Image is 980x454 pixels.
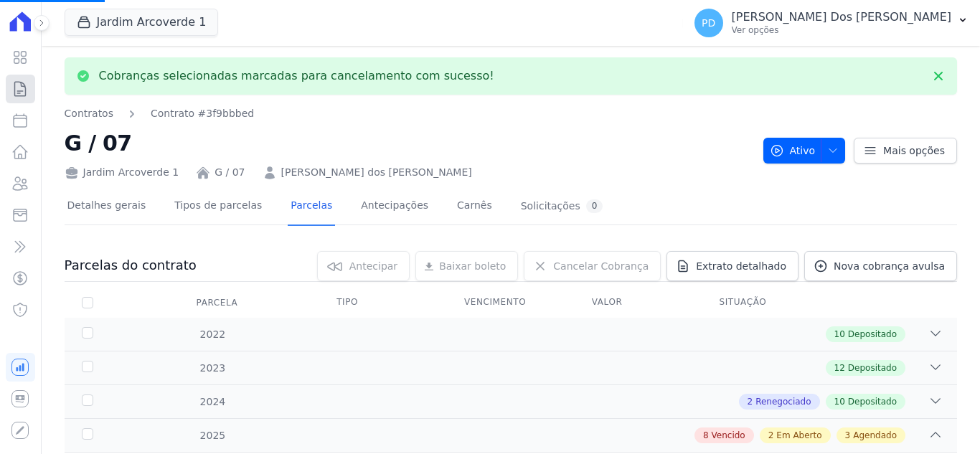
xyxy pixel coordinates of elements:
[732,10,951,24] p: [PERSON_NAME] Dos [PERSON_NAME]
[883,143,945,158] span: Mais opções
[65,257,197,274] h3: Parcelas do contrato
[848,395,897,408] span: Depositado
[447,288,575,318] th: Vencimento
[151,106,254,121] a: Contrato #3f9bbbed
[854,138,957,164] a: Mais opções
[712,429,745,442] span: Vencido
[732,24,951,36] p: Ver opções
[215,165,245,180] a: G / 07
[853,429,897,442] span: Agendado
[763,138,846,164] button: Ativo
[804,251,957,281] a: Nova cobrança avulsa
[319,288,447,318] th: Tipo
[65,106,255,121] nav: Breadcrumb
[518,188,606,226] a: Solicitações0
[281,165,472,180] a: [PERSON_NAME] dos [PERSON_NAME]
[703,429,709,442] span: 8
[65,106,113,121] a: Contratos
[575,288,702,318] th: Valor
[848,361,897,374] span: Depositado
[755,395,811,408] span: Renegociado
[65,106,752,121] nav: Breadcrumb
[834,395,845,408] span: 10
[358,188,431,226] a: Antecipações
[666,251,798,281] a: Extrato detalhado
[768,429,774,442] span: 2
[586,199,603,213] div: 0
[65,9,219,36] button: Jardim Arcoverde 1
[770,138,816,164] span: Ativo
[748,395,753,408] span: 2
[848,328,897,341] span: Depositado
[99,69,494,83] p: Cobranças selecionadas marcadas para cancelamento com sucesso!
[65,165,179,180] div: Jardim Arcoverde 1
[776,429,821,442] span: Em Aberto
[65,188,149,226] a: Detalhes gerais
[288,188,335,226] a: Parcelas
[179,288,255,317] div: Parcela
[702,288,829,318] th: Situação
[696,259,786,273] span: Extrato detalhado
[834,328,845,341] span: 10
[683,3,980,43] button: PD [PERSON_NAME] Dos [PERSON_NAME] Ver opções
[834,361,845,374] span: 12
[702,18,715,28] span: PD
[521,199,603,213] div: Solicitações
[834,259,945,273] span: Nova cobrança avulsa
[171,188,265,226] a: Tipos de parcelas
[454,188,495,226] a: Carnês
[65,127,752,159] h2: G / 07
[845,429,851,442] span: 3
